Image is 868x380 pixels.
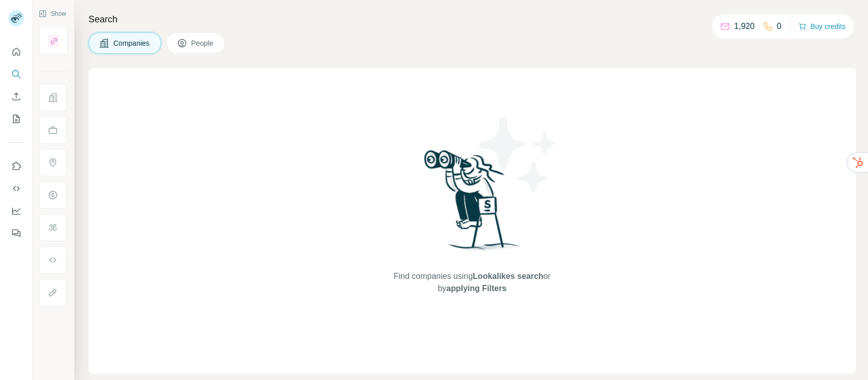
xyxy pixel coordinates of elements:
button: Enrich CSV [8,87,24,106]
span: Find companies using or by [391,270,553,295]
img: Surfe Illustration - Woman searching with binoculars [420,147,525,261]
p: 1,920 [734,20,755,33]
button: Use Surfe on LinkedIn [8,157,24,175]
button: Quick start [8,43,24,61]
button: My lists [8,110,24,128]
button: Search [8,65,24,83]
img: Surfe Illustration - Stars [472,109,564,200]
p: 0 [777,20,782,33]
span: People [191,38,215,48]
span: applying Filters [446,284,506,293]
h4: Search [88,12,856,26]
button: Dashboard [8,202,24,220]
span: Companies [113,38,151,48]
button: Buy credits [798,19,846,34]
button: Use Surfe API [8,179,24,198]
button: Show [32,6,73,21]
button: Feedback [8,224,24,242]
span: Lookalikes search [473,272,544,280]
